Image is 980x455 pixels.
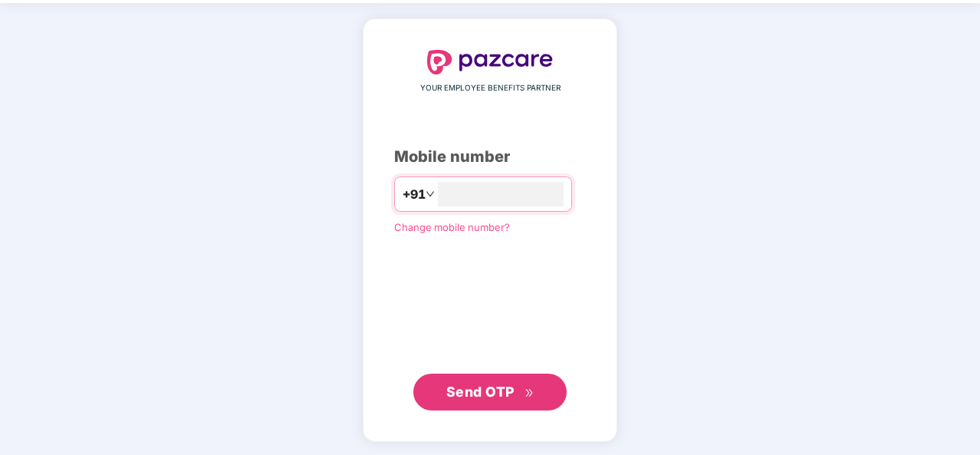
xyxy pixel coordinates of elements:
[394,221,510,233] a: Change mobile number?
[413,374,567,410] button: Send OTPdouble-right
[426,190,435,199] span: down
[403,185,426,204] span: +91
[394,145,586,169] div: Mobile number
[446,384,515,400] span: Send OTP
[525,388,534,398] span: double-right
[420,82,561,94] span: YOUR EMPLOYEE BENEFITS PARTNER
[427,50,553,74] img: logo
